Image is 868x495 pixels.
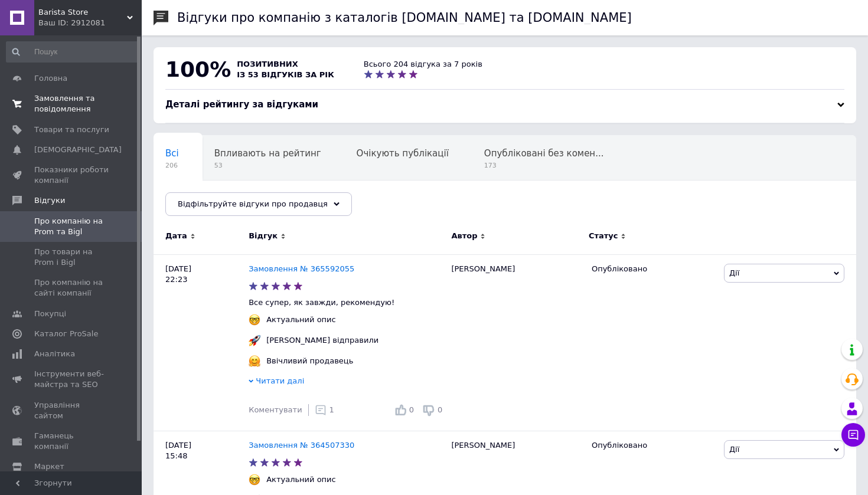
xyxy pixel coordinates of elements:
[165,231,187,241] span: Дата
[472,136,628,181] div: Опубліковані без коментаря
[263,314,339,325] div: Актуальний опис
[592,440,715,451] div: Опубліковано
[729,445,739,454] span: Дії
[34,277,109,299] span: Про компанію на сайті компанії
[34,400,109,421] span: Управління сайтом
[34,195,65,206] span: Відгуки
[484,148,604,159] span: Опубліковані без комен...
[729,268,739,277] span: Дії
[165,161,179,170] span: 206
[357,148,449,159] span: Очікують публікації
[165,57,231,81] span: 100%
[154,254,249,431] div: [DATE] 22:23
[34,216,109,237] span: Про компанію на Prom та Bigl
[438,405,442,414] span: 0
[589,231,618,241] span: Статус
[178,199,328,208] span: Відфільтруйте відгуки про продавця
[34,349,75,359] span: Аналітика
[263,335,381,346] div: [PERSON_NAME] відправили
[34,145,122,155] span: [DEMOGRAPHIC_DATA]
[34,247,109,268] span: Про товари на Prom і Bigl
[165,99,318,110] span: Деталі рейтингу за відгуками
[34,369,109,390] span: Інструменти веб-майстра та SEO
[364,59,482,70] div: Всього 204 відгука за 7 років
[315,404,334,416] div: 1
[249,376,445,389] div: Читати далі
[34,309,66,319] span: Покупці
[451,231,477,241] span: Автор
[249,314,260,326] img: :nerd_face:
[177,11,632,25] h1: Відгуки про компанію з каталогів [DOMAIN_NAME] та [DOMAIN_NAME]
[249,231,278,241] span: Відгук
[214,148,321,159] span: Впливають на рейтинг
[249,474,260,486] img: :nerd_face:
[256,376,304,385] span: Читати далі
[214,161,321,170] span: 53
[34,93,109,114] span: Замовлення та повідомлення
[165,193,276,204] span: Опублікований на сайті
[237,60,298,68] span: позитивних
[263,356,356,366] div: Ввічливий продавець
[329,405,334,414] span: 1
[484,161,604,170] span: 173
[445,254,586,431] div: [PERSON_NAME]
[249,355,260,367] img: :hugging_face:
[34,73,67,84] span: Головна
[34,431,109,452] span: Гаманець компанії
[249,405,302,414] span: Коментувати
[34,329,98,339] span: Каталог ProSale
[38,7,127,18] span: Barista Store
[6,41,139,63] input: Пошук
[841,423,865,447] button: Чат з покупцем
[592,264,715,274] div: Опубліковано
[165,99,844,111] div: Деталі рейтингу за відгуками
[249,405,302,415] div: Коментувати
[409,405,414,414] span: 0
[249,441,354,450] a: Замовлення № 364507330
[249,297,445,308] p: Все супер, як завжди, рекомендую!
[249,264,354,273] a: Замовлення № 365592055
[237,70,334,79] span: із 53 відгуків за рік
[263,474,339,485] div: Актуальний опис
[34,165,109,186] span: Показники роботи компанії
[249,335,260,346] img: :rocket:
[165,148,179,159] span: Всі
[34,124,109,135] span: Товари та послуги
[38,18,142,28] div: Ваш ID: 2912081
[34,461,64,472] span: Маркет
